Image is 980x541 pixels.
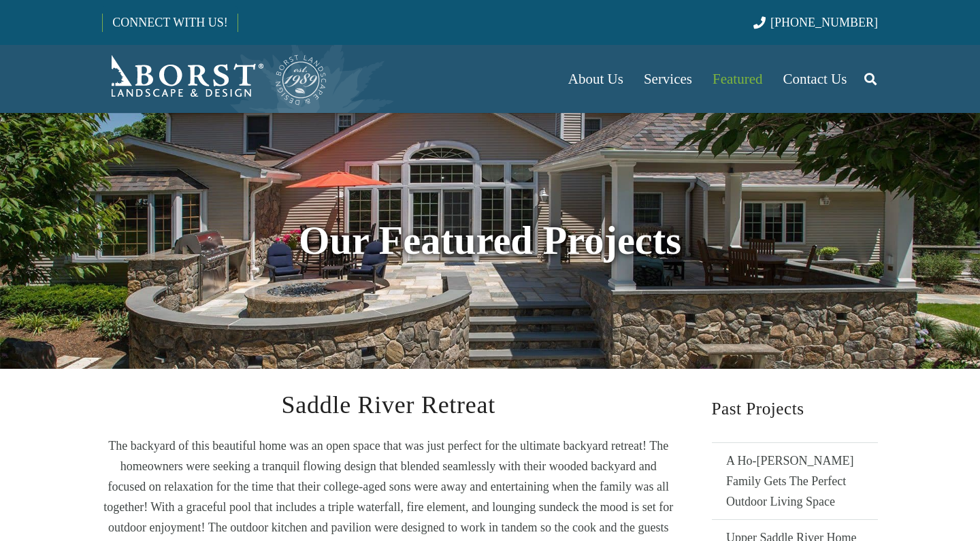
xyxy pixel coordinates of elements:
[102,52,328,106] a: Borst-Logo
[568,71,623,87] span: About Us
[770,16,878,29] span: [PHONE_NUMBER]
[712,442,879,519] a: A Ho-[PERSON_NAME] Family Gets The Perfect Outdoor Living Space
[753,16,878,29] a: [PHONE_NUMBER]
[857,62,884,96] a: Search
[713,71,762,87] span: Featured
[103,6,237,39] a: CONNECT WITH US!
[558,45,634,113] a: About Us
[783,71,847,87] span: Contact Us
[644,71,692,87] span: Services
[299,218,681,263] strong: Our Featured Projects
[102,393,675,417] h2: Saddle River Retreat
[634,45,702,113] a: Services
[712,393,879,424] h2: Past Projects
[773,45,857,113] a: Contact Us
[702,45,772,113] a: Featured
